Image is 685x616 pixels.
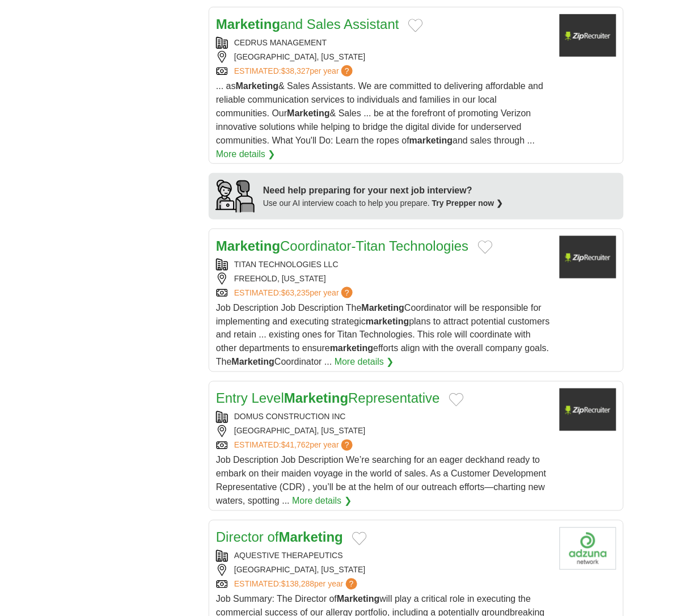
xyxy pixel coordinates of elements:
[216,273,551,285] div: FREEHOLD, [US_STATE]
[366,317,409,326] strong: marketing
[478,241,493,254] button: Add to favorite jobs
[216,16,280,32] strong: Marketing
[341,440,353,451] span: ?
[281,288,310,297] span: $63,235
[281,580,314,589] span: $138,288
[292,495,352,508] a: More details ❯
[216,147,276,161] a: More details ❯
[216,238,280,254] strong: Marketing
[284,391,348,406] strong: Marketing
[362,303,405,313] strong: Marketing
[216,564,551,576] div: [GEOGRAPHIC_DATA], [US_STATE]
[234,287,355,299] a: ESTIMATED:$63,235per year?
[216,37,551,49] div: CEDRUS MANAGEMENT
[232,357,275,367] strong: Marketing
[432,199,504,208] a: Try Prepper now ❯
[216,455,547,506] span: Job Description Job Description We’re searching for an eager deckhand ready to embark on their ma...
[281,66,310,75] span: $38,327
[560,236,616,279] img: Company logo
[330,344,373,353] strong: marketing
[216,81,543,145] span: ... as & Sales Assistants. We are committed to delivering affordable and reliable communication s...
[216,238,469,254] a: MarketingCoordinator-Titan Technologies
[216,16,399,32] a: Marketingand Sales Assistant
[216,550,551,562] div: AQUESTIVE THERAPEUTICS
[234,440,355,452] a: ESTIMATED:$41,762per year?
[341,65,353,77] span: ?
[216,303,550,367] span: Job Description Job Description The Coordinator will be responsible for implementing and executin...
[236,81,279,91] strong: Marketing
[216,411,551,423] div: DOMUS CONSTRUCTION INC
[560,14,616,57] img: Company logo
[408,19,423,32] button: Add to favorite jobs
[287,108,330,118] strong: Marketing
[335,356,394,369] a: More details ❯
[279,530,343,545] strong: Marketing
[281,441,310,450] span: $41,762
[216,259,551,271] div: TITAN TECHNOLOGIES LLC
[234,579,360,590] a: ESTIMATED:$138,288per year?
[216,391,440,406] a: Entry LevelMarketingRepresentative
[352,532,367,546] button: Add to favorite jobs
[346,579,357,590] span: ?
[263,197,504,209] div: Use our AI interview coach to help you prepare.
[216,530,343,545] a: Director ofMarketing
[341,287,353,298] span: ?
[337,594,380,604] strong: Marketing
[216,51,551,63] div: [GEOGRAPHIC_DATA], [US_STATE]
[234,65,355,77] a: ESTIMATED:$38,327per year?
[263,184,504,197] div: Need help preparing for your next job interview?
[409,136,453,145] strong: marketing
[216,425,551,437] div: [GEOGRAPHIC_DATA], [US_STATE]
[560,528,616,570] img: Company logo
[449,393,464,407] button: Add to favorite jobs
[560,389,616,431] img: Company logo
